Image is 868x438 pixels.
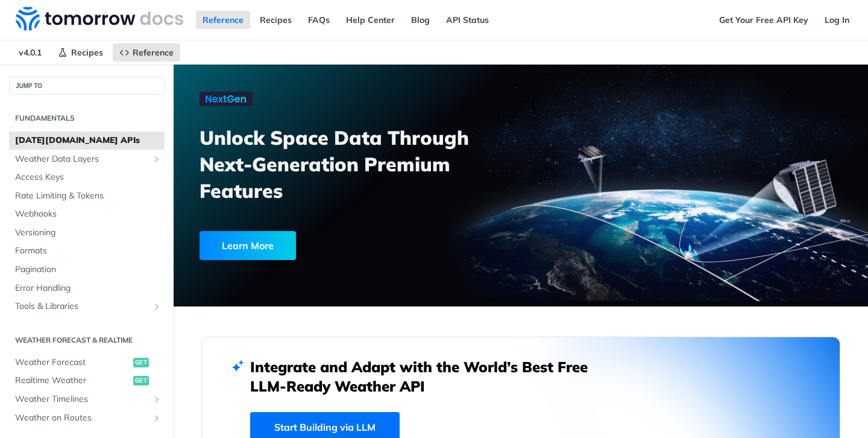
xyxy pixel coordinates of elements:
[152,413,162,423] button: Show subpages for Weather on Routes
[200,231,296,260] div: Learn More
[9,409,165,427] a: Weather on RoutesShow subpages for Weather on Routes
[9,224,165,242] a: Versioning
[15,135,162,147] span: [DATE][DOMAIN_NAME] APIs
[9,77,165,95] button: JUMP TO
[12,43,48,62] span: v4.0.1
[712,11,815,29] a: Get Your Free API Key
[9,187,165,205] a: Rate Limiting & Tokens
[200,124,534,204] h3: Unlock Space Data Through Next-Generation Premium Features
[15,245,162,257] span: Formats
[15,412,149,424] span: Weather on Routes
[113,43,180,62] a: Reference
[200,231,467,260] a: Learn More
[196,11,250,29] a: Reference
[9,390,165,408] a: Weather TimelinesShow subpages for Weather Timelines
[9,261,165,279] a: Pagination
[15,171,162,183] span: Access Keys
[339,11,401,29] a: Help Center
[818,11,856,29] a: Log In
[9,335,165,346] h2: Weather Forecast & realtime
[9,113,165,124] h2: Fundamentals
[133,47,174,58] span: Reference
[200,92,253,106] img: NextGen
[9,150,165,168] a: Weather Data LayersShow subpages for Weather Data Layers
[152,395,162,404] button: Show subpages for Weather Timelines
[253,11,298,29] a: Recipes
[15,190,162,202] span: Rate Limiting & Tokens
[9,354,165,372] a: Weather Forecastget
[15,393,149,405] span: Weather Timelines
[71,47,103,58] span: Recipes
[9,297,165,316] a: Tools & LibrariesShow subpages for Tools & Libraries
[15,227,162,239] span: Versioning
[15,300,149,313] span: Tools & Libraries
[9,205,165,223] a: Webhooks
[301,11,336,29] a: FAQs
[9,168,165,186] a: Access Keys
[439,11,495,29] a: API Status
[15,264,162,276] span: Pagination
[16,7,183,31] img: Tomorrow.io Weather API Docs
[15,153,149,165] span: Weather Data Layers
[152,154,162,164] button: Show subpages for Weather Data Layers
[9,132,165,150] a: [DATE][DOMAIN_NAME] APIs
[250,357,606,396] h2: Integrate and Adapt with the World’s Best Free LLM-Ready Weather API
[15,357,130,369] span: Weather Forecast
[9,279,165,297] a: Error Handling
[404,11,436,29] a: Blog
[133,358,149,367] span: get
[15,375,130,387] span: Realtime Weather
[9,372,165,390] a: Realtime Weatherget
[15,282,162,294] span: Error Handling
[15,208,162,220] span: Webhooks
[133,376,149,386] span: get
[51,43,110,62] a: Recipes
[152,302,162,311] button: Show subpages for Tools & Libraries
[9,242,165,260] a: Formats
